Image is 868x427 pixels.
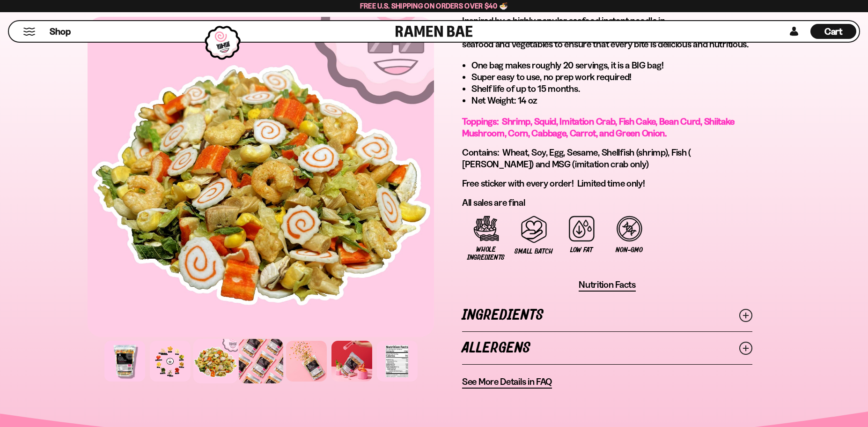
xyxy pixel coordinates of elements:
[810,21,856,42] div: Cart
[570,246,593,254] span: Low Fat
[462,178,752,189] p: Free sticker with every order! Limited time only!
[50,24,71,39] a: Shop
[462,332,752,364] a: Allergens
[23,28,36,36] button: Mobile Menu Trigger
[467,246,505,262] span: Whole Ingredients
[462,116,734,139] span: Toppings: Shrimp, Squid, Imitation Crab, Fish Cake, Bean Curd, Shiitake Mushroom, Corn, Cabbage, ...
[579,279,636,291] span: Nutrition Facts
[471,95,752,106] li: Net Weight: 14 oz
[579,279,636,292] button: Nutrition Facts
[616,246,642,254] span: Non-GMO
[462,299,752,331] a: Ingredients
[462,197,752,209] p: All sales are final
[471,60,752,71] li: One bag makes roughly 20 servings, it is a BIG bag!
[471,83,752,95] li: Shelf life of up to 15 months.
[471,71,752,83] li: Super easy to use, no prep work required!
[462,376,552,389] a: See More Details in FAQ
[824,26,843,37] span: Cart
[50,25,71,38] span: Shop
[462,376,552,388] span: See More Details in FAQ
[462,147,691,170] span: Contains: Wheat, Soy, Egg, Sesame, Shellfish (shrimp), Fish ( [PERSON_NAME]) and MSG (imitation c...
[515,247,552,255] span: Small Batch
[360,1,508,10] span: Free U.S. Shipping on Orders over $40 🍜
